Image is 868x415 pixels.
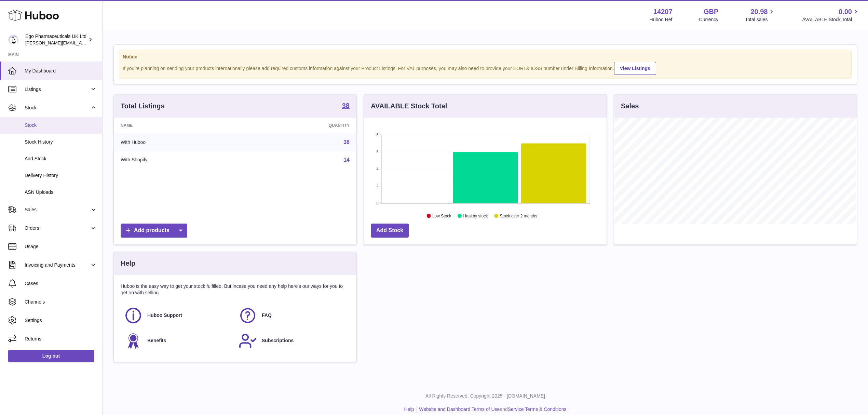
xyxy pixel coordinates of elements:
[239,332,346,350] a: Subscriptions
[123,54,848,60] strong: Notice
[25,225,90,231] span: Orders
[25,86,90,93] span: Listings
[124,306,232,325] a: Huboo Support
[25,243,97,250] span: Usage
[262,337,294,344] span: Subscriptions
[802,7,860,23] a: 0.00 AVAILABLE Stock Total
[376,184,378,188] text: 2
[25,40,174,45] span: [PERSON_NAME][EMAIL_ADDRESS][PERSON_NAME][DOMAIN_NAME]
[653,7,673,16] strong: 14207
[376,167,378,171] text: 4
[25,317,97,324] span: Settings
[147,312,182,319] span: Huboo Support
[463,214,488,218] text: Healthy stock
[404,406,414,412] a: Help
[342,102,350,109] strong: 38
[245,118,356,133] th: Quantity
[621,102,639,111] h3: Sales
[25,299,97,305] span: Channels
[25,122,97,129] span: Stock
[500,214,537,218] text: Stock over 2 months
[114,151,245,169] td: With Shopify
[839,7,852,16] span: 0.00
[121,283,350,296] p: Huboo is the easy way to get your stock fulfilled. But incase you need any help here's our ways f...
[371,224,409,238] a: Add Stock
[704,7,718,16] strong: GBP
[25,262,90,268] span: Invoicing and Payments
[745,7,775,23] a: 20.98 Total sales
[376,133,378,137] text: 8
[239,306,346,325] a: FAQ
[121,102,165,111] h3: Total Listings
[508,406,567,412] a: Service Terms & Conditions
[802,16,860,23] span: AVAILABLE Stock Total
[376,201,378,205] text: 0
[25,139,97,145] span: Stock History
[343,157,350,163] a: 14
[419,406,500,412] a: Website and Dashboard Terms of Use
[8,350,94,362] a: Log out
[750,7,768,16] span: 20.98
[371,102,447,111] h3: AVAILABLE Stock Total
[123,61,848,75] div: If you're planning on sending your products internationally please add required customs informati...
[25,172,97,179] span: Delivery History
[650,16,673,23] div: Huboo Ref
[114,133,245,151] td: With Huboo
[25,105,90,111] span: Stock
[147,337,166,344] span: Benefits
[25,189,97,196] span: ASN Uploads
[342,102,350,110] a: 38
[8,35,18,45] img: Tihomir.simeonov@egopharm.com
[25,33,87,46] div: Ego Pharmaceuticals UK Ltd
[25,68,97,74] span: My Dashboard
[121,224,187,238] a: Add products
[25,206,90,213] span: Sales
[108,393,863,399] p: All Rights Reserved. Copyright 2025 - [DOMAIN_NAME]
[262,312,272,319] span: FAQ
[25,336,97,342] span: Returns
[432,214,451,218] text: Low Stock
[745,16,775,23] span: Total sales
[25,156,97,162] span: Add Stock
[614,62,656,75] a: View Listings
[121,259,135,268] h3: Help
[114,118,245,133] th: Name
[376,150,378,154] text: 6
[699,16,719,23] div: Currency
[343,139,350,145] a: 38
[417,406,566,413] li: and
[124,332,232,350] a: Benefits
[25,280,97,287] span: Cases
